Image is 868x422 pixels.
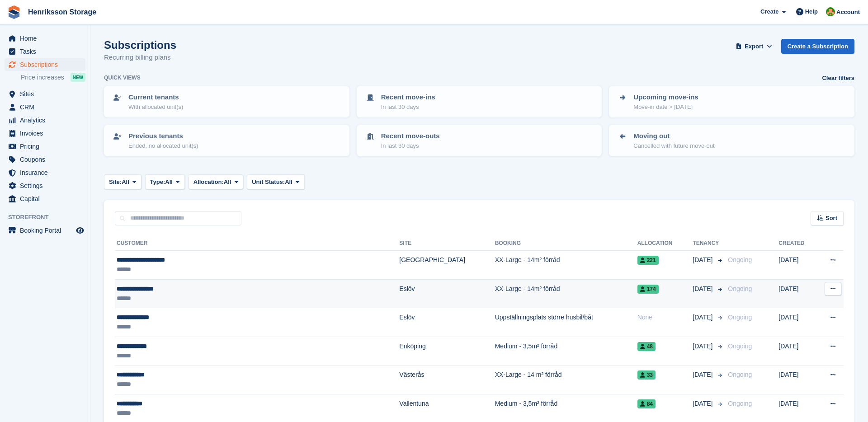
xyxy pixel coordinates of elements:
[5,166,85,179] a: menu
[781,39,854,54] a: Create a Subscription
[637,256,659,265] span: 221
[5,192,85,205] a: menu
[693,399,714,408] span: [DATE]
[778,251,816,280] td: [DATE]
[728,285,752,292] span: Ongoing
[826,214,837,223] span: Sort
[21,73,64,82] span: Price increases
[381,131,440,141] p: Recent move-outs
[5,101,85,113] a: menu
[637,342,656,351] span: 48
[252,178,285,187] span: Unit Status:
[778,236,816,251] th: Created
[399,337,495,366] td: Enköping
[75,225,85,236] a: Preview store
[21,72,85,82] a: Price increases NEW
[637,236,693,251] th: Allocation
[7,5,21,19] img: stora-icon-8386f47178a22dfd0bd8f6a31ec36ba5ce8667c1dd55bd0f319d3a0aa187defe.svg
[760,7,778,16] span: Create
[5,58,85,71] a: menu
[693,236,724,251] th: Tenancy
[637,285,659,294] span: 174
[20,140,74,153] span: Pricing
[358,126,601,155] a: Recent move-outs In last 30 days
[495,308,637,337] td: Uppställningsplats större husbil/båt
[728,400,752,407] span: Ongoing
[20,179,74,192] span: Settings
[20,58,74,71] span: Subscriptions
[5,114,85,127] a: menu
[20,166,74,179] span: Insurance
[745,42,763,51] span: Export
[5,32,85,45] a: menu
[693,313,714,322] span: [DATE]
[399,279,495,308] td: Eslöv
[20,114,74,127] span: Analytics
[693,370,714,380] span: [DATE]
[399,236,495,251] th: Site
[637,370,656,380] span: 33
[610,126,854,155] a: Moving out Cancelled with future move-out
[5,127,85,140] a: menu
[105,87,349,117] a: Current tenants With allocated unit(s)
[128,131,198,141] p: Previous tenants
[145,174,185,189] button: Type: All
[105,126,349,155] a: Previous tenants Ended, no allocated unit(s)
[734,39,774,54] button: Export
[20,192,74,205] span: Capital
[495,236,637,251] th: Booking
[189,174,244,189] button: Allocation: All
[778,366,816,394] td: [DATE]
[104,174,142,189] button: Site: All
[104,39,176,51] h1: Subscriptions
[20,127,74,140] span: Invoices
[24,5,100,19] a: Henriksson Storage
[128,92,183,103] p: Current tenants
[399,366,495,394] td: Västerås
[381,141,440,150] p: In last 30 days
[495,337,637,366] td: Medium - 3,5m² förråd
[20,45,74,58] span: Tasks
[20,153,74,166] span: Coupons
[20,101,74,113] span: CRM
[805,7,818,16] span: Help
[728,342,752,350] span: Ongoing
[224,178,231,187] span: All
[5,224,85,237] a: menu
[728,314,752,321] span: Ongoing
[633,92,698,103] p: Upcoming move-ins
[104,74,141,82] h6: Quick views
[8,213,90,222] span: Storefront
[128,141,198,150] p: Ended, no allocated unit(s)
[495,279,637,308] td: XX-Large - 14m² förråd
[693,255,714,265] span: [DATE]
[836,8,860,17] span: Account
[693,284,714,294] span: [DATE]
[193,178,224,187] span: Allocation:
[693,342,714,351] span: [DATE]
[20,224,74,237] span: Booking Portal
[285,178,292,187] span: All
[128,103,183,112] p: With allocated unit(s)
[358,87,601,117] a: Recent move-ins In last 30 days
[778,308,816,337] td: [DATE]
[822,74,854,83] a: Clear filters
[633,131,714,141] p: Moving out
[5,153,85,166] a: menu
[637,313,693,322] div: None
[5,179,85,192] a: menu
[495,251,637,280] td: XX-Large - 14m² förråd
[115,236,399,251] th: Customer
[381,92,435,103] p: Recent move-ins
[728,256,752,263] span: Ongoing
[247,174,304,189] button: Unit Status: All
[633,103,698,112] p: Move-in date > [DATE]
[150,178,165,187] span: Type:
[109,178,122,187] span: Site:
[633,141,714,150] p: Cancelled with future move-out
[399,251,495,280] td: [GEOGRAPHIC_DATA]
[5,88,85,100] a: menu
[104,52,176,63] p: Recurring billing plans
[71,73,85,82] div: NEW
[165,178,173,187] span: All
